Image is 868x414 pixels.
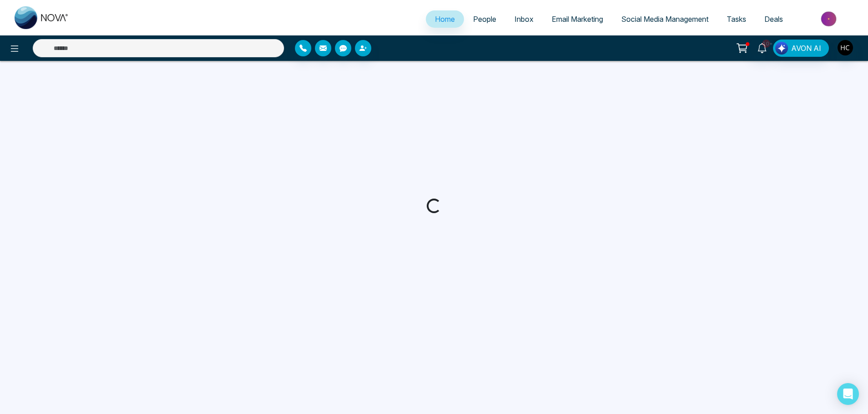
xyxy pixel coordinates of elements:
img: Nova CRM Logo [15,6,69,29]
img: Lead Flow [775,42,788,55]
span: Email Marketing [552,15,603,24]
span: AVON AI [791,43,821,54]
span: Inbox [514,15,534,24]
a: Inbox [505,10,543,28]
div: Open Intercom Messenger [837,383,859,405]
a: 10+ [751,40,773,55]
a: Tasks [718,10,755,28]
a: Email Marketing [543,10,612,28]
a: Home [426,10,464,28]
span: Social Media Management [621,15,708,24]
a: Social Media Management [612,10,718,28]
span: 10+ [762,40,770,48]
a: Deals [755,10,792,28]
span: Home [435,15,455,24]
button: AVON AI [773,40,829,57]
span: Tasks [727,15,746,24]
span: Deals [764,15,783,24]
a: People [464,10,505,28]
span: People [473,15,496,24]
img: User Avatar [838,40,853,55]
img: Market-place.gif [797,9,863,29]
